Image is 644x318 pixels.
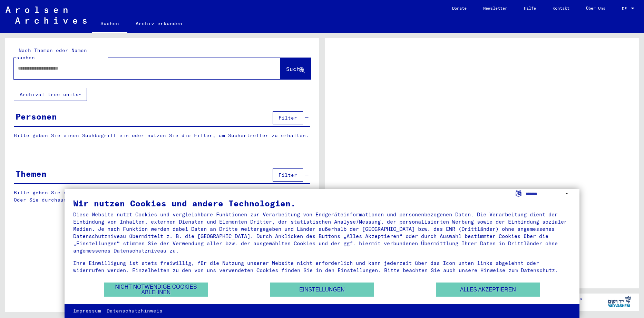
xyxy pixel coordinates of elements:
[92,15,127,33] a: Suchen
[14,132,310,139] p: Bitte geben Sie einen Suchbegriff ein oder nutzen Sie die Filter, um Suchertreffer zu erhalten.
[73,259,571,274] div: Ihre Einwilligung ist stets freiwillig, für die Nutzung unserer Website nicht erforderlich und ka...
[127,15,191,32] a: Archiv erkunden
[73,308,101,315] a: Impressum
[73,211,571,254] div: Diese Website nutzt Cookies und vergleichbare Funktionen zur Verarbeitung von Endgeräteinformatio...
[73,199,571,207] div: Wir nutzen Cookies und andere Technologien.
[286,65,303,72] span: Suche
[107,308,163,315] a: Datenschutzhinweis
[16,110,57,123] div: Personen
[279,115,297,121] span: Filter
[606,293,632,310] img: yv_logo.png
[14,88,87,101] button: Archival tree units
[6,7,87,24] img: Arolsen_neg.svg
[515,190,522,196] label: Sprache auswählen
[270,283,374,297] button: Einstellungen
[280,58,311,79] button: Suche
[279,172,297,178] span: Filter
[526,189,571,199] select: Sprache auswählen
[16,47,87,61] mat-label: Nach Themen oder Namen suchen
[14,189,311,204] p: Bitte geben Sie einen Suchbegriff ein oder nutzen Sie die Filter, um Suchertreffer zu erhalten. O...
[273,168,303,182] button: Filter
[16,167,47,180] div: Themen
[104,283,208,297] button: Nicht notwendige Cookies ablehnen
[622,6,630,11] span: DE
[273,111,303,124] button: Filter
[436,283,540,297] button: Alles akzeptieren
